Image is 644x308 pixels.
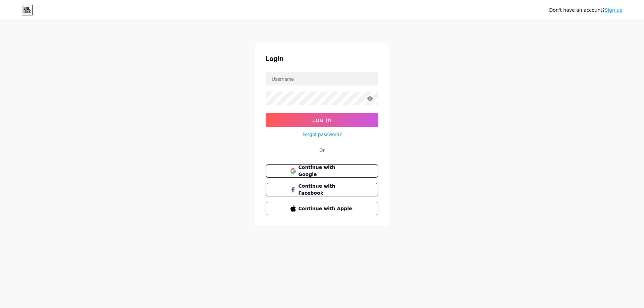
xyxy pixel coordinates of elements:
[312,117,332,123] span: Log In
[266,202,378,215] button: Continue with Apple
[266,113,378,127] button: Log In
[303,131,342,138] a: Forgot password?
[549,7,623,14] div: Don't have an account?
[266,183,378,196] button: Continue with Facebook
[266,164,378,178] button: Continue with Google
[266,72,378,85] input: Username
[299,164,354,178] span: Continue with Google
[605,7,623,13] a: Sign up
[319,146,325,153] div: Or
[266,54,378,64] div: Login
[299,205,354,212] span: Continue with Apple
[299,183,354,197] span: Continue with Facebook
